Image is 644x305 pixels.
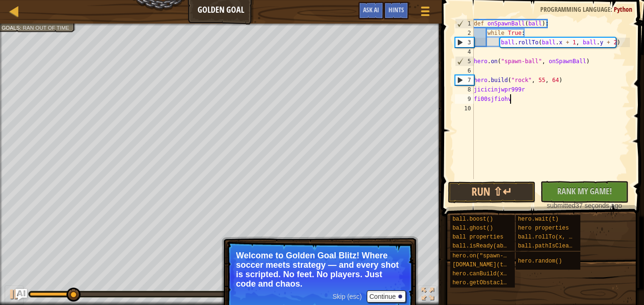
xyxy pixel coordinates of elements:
div: 37 seconds ago [545,201,624,210]
div: 2 [455,28,474,38]
span: Skip (esc) [332,293,362,300]
span: : [611,5,614,14]
span: hero.getObstacleAt(x, y) [453,280,534,286]
span: Programming language [540,5,611,14]
span: ball properties [453,234,504,240]
div: 3 [455,38,474,47]
span: hero properties [518,225,569,231]
div: 10 [455,104,474,113]
span: Rank My Game! [557,185,612,197]
button: Ask AI [16,289,27,300]
div: 4 [455,47,474,57]
div: 9 [455,94,474,104]
div: 1 [455,19,474,28]
span: hero.canBuild(x, y) [453,271,517,277]
span: Hints [388,5,404,14]
button: Toggle fullscreen [418,286,437,305]
button: Ask AI [358,2,384,19]
span: : [20,25,23,31]
span: ball.isReady(ability) [453,243,524,249]
button: Ctrl + P: Play [5,286,24,305]
div: 7 [455,75,474,85]
span: hero.wait(t) [518,216,559,223]
span: ball.pathIsClear(x, y) [518,243,593,249]
button: Run ⇧↵ [448,181,536,203]
span: ball.ghost() [453,225,493,231]
button: Continue [367,290,406,303]
span: Python [614,5,632,14]
span: Ask AI [363,5,379,14]
span: Goals [1,25,20,31]
div: 5 [455,57,474,66]
span: ball.boost() [453,216,493,223]
button: Show game menu [413,2,437,24]
span: ball.rollTo(x, y) [518,234,576,240]
div: 6 [455,66,474,75]
span: Ran out of time [23,25,69,31]
span: [DOMAIN_NAME](type, x, y) [453,262,537,268]
span: hero.random() [518,258,562,264]
button: Rank My Game! [540,181,628,203]
span: hero.on("spawn-ball", f) [453,253,534,259]
span: submitted [547,202,576,209]
p: Welcome to Golden Goal Blitz! Where soccer meets strategy — and every shot is scripted. No feet. ... [236,251,404,289]
div: 8 [455,85,474,94]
